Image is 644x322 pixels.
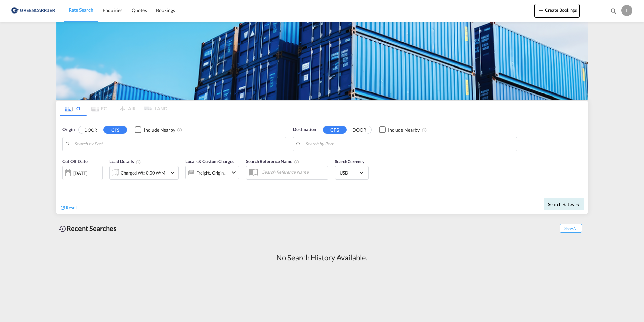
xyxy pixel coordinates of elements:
[422,127,427,133] md-icon: Unchecked: Ignores neighbouring ports when fetching rates.Checked : Includes neighbouring ports w...
[335,159,364,164] span: Search Currency
[621,5,632,16] div: I
[246,159,299,164] span: Search Reference Name
[60,101,167,116] md-pagination-wrapper: Use the left and right arrow keys to navigate between tabs
[62,166,103,180] div: [DATE]
[66,205,77,210] span: Reset
[537,6,545,14] md-icon: icon-plus 400-fg
[103,126,127,134] button: CFS
[103,7,122,13] span: Enquiries
[548,202,580,207] span: Search Rates
[60,205,66,211] md-icon: icon-refresh
[276,252,367,263] div: No Search History Available.
[60,101,87,116] md-tab-item: LCL
[185,159,234,164] span: Locals & Custom Charges
[62,159,88,164] span: Cut Off Date
[56,22,588,100] img: GreenCarrierFCL_LCL.png
[10,3,56,18] img: b0b18ec08afe11efb1d4932555f5f09d.png
[62,126,74,133] span: Origin
[544,198,584,210] button: Search Ratesicon-arrow-right
[293,126,316,133] span: Destination
[305,139,513,149] input: Search by Port
[136,159,141,165] md-icon: Chargeable Weight
[73,170,87,176] div: [DATE]
[576,202,580,207] md-icon: icon-arrow-right
[185,166,239,179] div: Freight Origin Destinationicon-chevron-down
[121,168,165,178] div: Charged Wt: 0.00 W/M
[109,166,179,180] div: Charged Wt: 0.00 W/Micon-chevron-down
[79,126,102,134] button: DOOR
[230,168,238,177] md-icon: icon-chevron-down
[323,126,347,134] button: CFS
[259,167,328,177] input: Search Reference Name
[56,116,588,214] div: Origin DOOR CFS Checkbox No InkUnchecked: Ignores neighbouring ports when fetching rates.Checked ...
[340,170,358,176] span: USD
[388,127,420,133] div: Include Nearby
[59,225,67,233] md-icon: icon-backup-restore
[534,4,580,18] button: icon-plus 400-fgCreate Bookings
[339,168,365,178] md-select: Select Currency: $ USDUnited States Dollar
[69,7,93,13] span: Rate Search
[294,159,299,165] md-icon: Your search will be saved by the below given name
[60,204,77,212] div: icon-refreshReset
[560,224,582,233] span: Show All
[610,7,617,15] md-icon: icon-magnify
[156,7,175,13] span: Bookings
[610,7,617,18] div: icon-magnify
[168,169,176,177] md-icon: icon-chevron-down
[132,7,147,13] span: Quotes
[177,127,182,133] md-icon: Unchecked: Ignores neighbouring ports when fetching rates.Checked : Includes neighbouring ports w...
[109,159,141,164] span: Load Details
[144,127,175,133] div: Include Nearby
[348,126,371,134] button: DOOR
[62,179,67,188] md-datepicker: Select
[196,168,228,178] div: Freight Origin Destination
[135,126,175,133] md-checkbox: Checkbox No Ink
[56,221,119,236] div: Recent Searches
[74,139,283,149] input: Search by Port
[379,126,420,133] md-checkbox: Checkbox No Ink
